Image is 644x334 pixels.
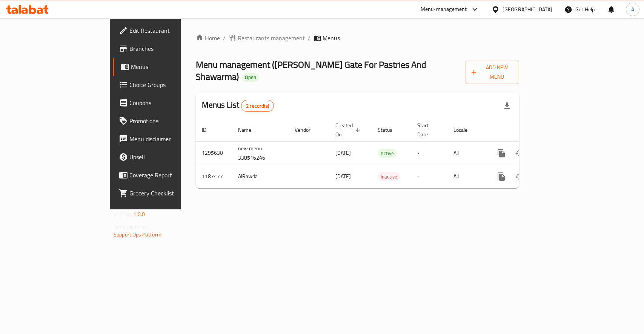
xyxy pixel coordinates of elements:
span: Add New Menu [472,63,513,82]
a: Support.OpsPlatform [114,230,161,239]
span: Name [238,125,261,134]
div: [GEOGRAPHIC_DATA] [503,5,552,14]
a: Upsell [113,148,217,166]
div: Inactive [378,172,400,181]
td: All [447,165,486,188]
a: Edit Restaurant [113,21,217,40]
span: ID [202,125,216,134]
span: Branches [129,44,211,53]
a: Promotions [113,112,217,130]
a: Coverage Report [113,166,217,184]
span: Get support on: [114,222,148,232]
h2: Menus List [202,99,274,112]
span: Menus [323,34,340,43]
li: / [308,34,310,43]
button: Change Status [510,168,529,186]
button: more [492,168,510,186]
span: Coupons [129,98,211,107]
span: Open [242,74,259,81]
a: Choice Groups [113,76,217,94]
span: Vendor [295,125,320,134]
span: Menus [131,62,211,71]
a: Grocery Checklist [113,184,217,202]
a: Restaurants management [229,34,305,43]
td: AlRawda [232,165,289,188]
span: A [631,5,634,14]
td: new menu 338516246 [232,141,289,165]
span: Promotions [129,116,211,125]
span: 2 record(s) [241,102,274,110]
table: enhanced table [196,119,571,188]
span: Upsell [129,153,211,162]
span: Menu disclaimer [129,134,211,143]
th: Actions [486,119,571,142]
div: Menu-management [421,5,467,14]
span: Locale [453,125,477,134]
span: Start Date [417,121,438,139]
span: 1.0.0 [133,209,145,219]
span: Version: [114,209,132,219]
span: [DATE] [335,148,351,158]
span: Active [378,149,397,158]
a: Branches [113,40,217,58]
a: Menus [113,58,217,76]
span: Edit Restaurant [129,26,211,35]
span: Created On [335,121,363,139]
td: - [411,165,447,188]
li: / [223,34,226,43]
button: Change Status [510,144,529,162]
span: Restaurants management [238,34,305,43]
span: Choice Groups [129,80,211,89]
a: Coupons [113,94,217,112]
span: Coverage Report [129,171,211,180]
button: Add New Menu [466,61,519,84]
span: Inactive [378,172,400,181]
nav: breadcrumb [196,34,519,43]
span: Status [378,125,402,134]
span: Grocery Checklist [129,189,211,198]
div: Total records count [241,100,274,112]
div: Open [242,73,259,82]
span: Menu management ( [PERSON_NAME] Gate For Pastries And Shawarma ) [196,56,426,85]
td: All [447,141,486,165]
a: Menu disclaimer [113,130,217,148]
span: [DATE] [335,171,351,181]
button: more [492,144,510,162]
td: - [411,141,447,165]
